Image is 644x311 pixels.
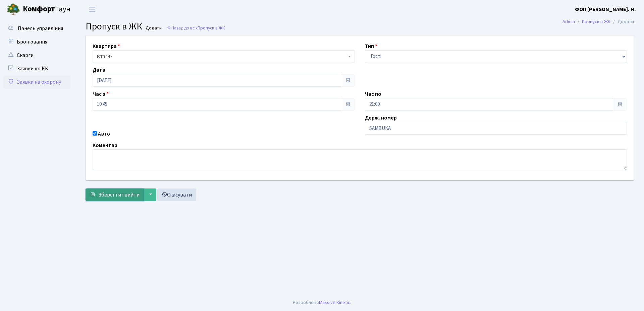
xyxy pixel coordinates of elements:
[3,62,70,75] a: Заявки до КК
[365,90,381,98] label: Час по
[582,18,610,25] a: Пропуск в ЖК
[167,25,225,31] a: Назад до всіхПропуск в ЖК
[293,299,351,306] div: Розроблено .
[97,53,105,60] b: КТ7
[23,4,55,14] b: Комфорт
[93,50,355,63] span: <b>КТ7</b>&nbsp;&nbsp;&nbsp;447
[98,191,140,199] span: Зберегти і вийти
[3,35,70,49] a: Бронювання
[86,188,144,201] button: Зберегти і вийти
[319,299,350,306] a: Massive Kinetic
[7,3,20,16] img: logo.png
[552,15,644,29] nav: breadcrumb
[18,25,63,32] span: Панель управління
[365,122,627,135] input: AA0001AA
[93,90,109,98] label: Час з
[562,18,575,25] a: Admin
[198,25,225,31] span: Пропуск в ЖК
[3,22,70,35] a: Панель управління
[23,4,70,15] span: Таун
[93,66,105,74] label: Дата
[93,42,120,50] label: Квартира
[575,5,636,13] a: ФОП [PERSON_NAME]. Н.
[610,18,634,25] li: Додати
[3,75,70,89] a: Заявки на охорону
[157,188,196,201] a: Скасувати
[365,42,377,50] label: Тип
[86,20,142,33] span: Пропуск в ЖК
[144,25,164,31] small: Додати .
[93,141,117,149] label: Коментар
[3,49,70,62] a: Скарги
[97,53,346,60] span: <b>КТ7</b>&nbsp;&nbsp;&nbsp;447
[575,6,636,13] b: ФОП [PERSON_NAME]. Н.
[98,130,110,138] label: Авто
[365,114,397,122] label: Держ. номер
[84,4,101,15] button: Переключити навігацію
